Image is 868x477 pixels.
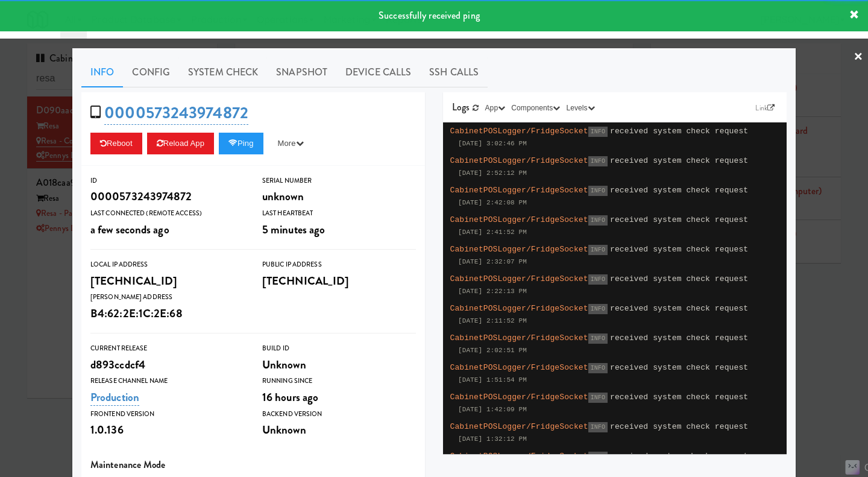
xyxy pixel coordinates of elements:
[458,258,527,265] span: [DATE] 2:32:07 PM
[90,221,169,238] span: a few seconds ago
[610,215,748,224] span: received system check request
[90,389,139,406] a: Production
[123,57,179,87] a: Config
[420,57,488,87] a: SSH Calls
[450,333,588,343] span: CabinetPOSLogger/FridgeSocket
[450,452,588,461] span: CabinetPOSLogger/FridgeSocket
[90,175,244,187] div: ID
[854,39,863,76] a: ×
[458,199,527,206] span: [DATE] 2:42:08 PM
[458,169,527,177] span: [DATE] 2:52:12 PM
[458,140,527,147] span: [DATE] 3:02:46 PM
[262,343,416,355] div: Build Id
[90,375,244,387] div: Release Channel Name
[588,186,608,196] span: INFO
[610,363,748,372] span: received system check request
[90,355,244,375] div: d893ccdcf4
[610,127,748,136] span: received system check request
[450,363,588,372] span: CabinetPOSLogger/FridgeSocket
[508,102,563,114] button: Components
[90,207,244,220] div: Last Connected (Remote Access)
[458,435,527,443] span: [DATE] 1:32:12 PM
[268,133,313,154] button: More
[450,245,588,254] span: CabinetPOSLogger/FridgeSocket
[482,102,509,114] button: App
[90,259,244,271] div: Local IP Address
[450,304,588,313] span: CabinetPOSLogger/FridgeSocket
[379,8,480,22] span: Successfully received ping
[450,186,588,195] span: CabinetPOSLogger/FridgeSocket
[610,245,748,254] span: received system check request
[90,408,244,420] div: Frontend Version
[90,133,142,154] button: Reboot
[262,355,416,375] div: Unknown
[104,101,248,125] a: 0000573243974872
[588,363,608,373] span: INFO
[458,347,527,354] span: [DATE] 2:02:51 PM
[458,288,527,295] span: [DATE] 2:22:13 PM
[610,452,748,461] span: received system check request
[610,333,748,343] span: received system check request
[90,458,166,472] span: Maintenance Mode
[563,102,597,114] button: Levels
[610,304,748,313] span: received system check request
[458,317,527,324] span: [DATE] 2:11:52 PM
[752,102,778,114] a: Link
[452,100,470,114] span: Logs
[262,375,416,387] div: Running Since
[588,333,608,344] span: INFO
[90,343,244,355] div: Current Release
[610,274,748,283] span: received system check request
[267,57,336,87] a: Snapshot
[588,422,608,432] span: INFO
[588,304,608,314] span: INFO
[179,57,267,87] a: System Check
[336,57,420,87] a: Device Calls
[610,422,748,431] span: received system check request
[588,274,608,285] span: INFO
[90,291,244,303] div: [PERSON_NAME] Address
[588,215,608,226] span: INFO
[262,259,416,271] div: Public IP Address
[450,274,588,283] span: CabinetPOSLogger/FridgeSocket
[610,393,748,402] span: received system check request
[262,408,416,420] div: Backend Version
[450,215,588,224] span: CabinetPOSLogger/FridgeSocket
[90,420,244,440] div: 1.0.136
[458,229,527,236] span: [DATE] 2:41:52 PM
[458,376,527,384] span: [DATE] 1:51:54 PM
[90,186,244,207] div: 0000573243974872
[450,127,588,136] span: CabinetPOSLogger/FridgeSocket
[81,57,123,87] a: Info
[450,422,588,431] span: CabinetPOSLogger/FridgeSocket
[147,133,214,154] button: Reload App
[450,156,588,165] span: CabinetPOSLogger/FridgeSocket
[458,406,527,413] span: [DATE] 1:42:09 PM
[588,156,608,166] span: INFO
[588,393,608,403] span: INFO
[262,389,318,405] span: 16 hours ago
[262,221,325,238] span: 5 minutes ago
[450,393,588,402] span: CabinetPOSLogger/FridgeSocket
[610,186,748,195] span: received system check request
[262,186,416,207] div: unknown
[90,303,244,324] div: B4:62:2E:1C:2E:68
[262,271,416,291] div: [TECHNICAL_ID]
[219,133,263,154] button: Ping
[588,127,608,137] span: INFO
[262,420,416,440] div: Unknown
[588,245,608,255] span: INFO
[262,207,416,220] div: Last Heartbeat
[588,452,608,462] span: INFO
[262,175,416,187] div: Serial Number
[610,156,748,165] span: received system check request
[90,271,244,291] div: [TECHNICAL_ID]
